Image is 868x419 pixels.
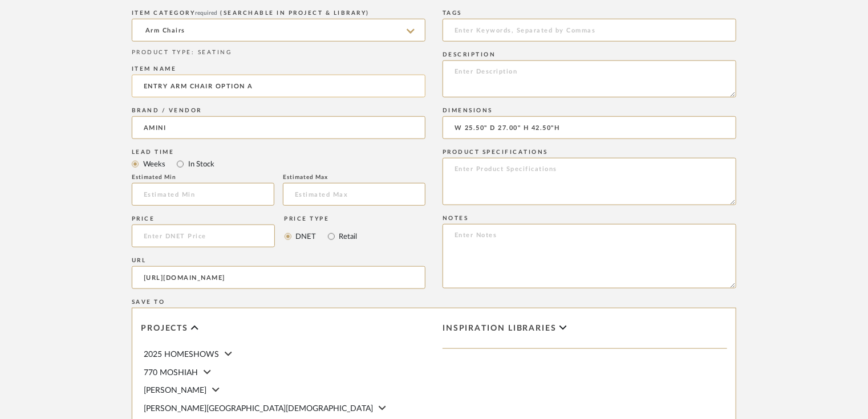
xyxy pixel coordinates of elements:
[443,324,557,333] span: Inspiration libraries
[132,157,425,171] mat-radio-group: Select item type
[132,225,275,247] input: Enter DNET Price
[144,387,206,394] span: [PERSON_NAME]
[132,75,425,97] input: Enter Name
[221,10,370,16] span: (Searchable in Project & Library)
[132,66,425,72] div: Item name
[132,266,425,289] input: Enter URL
[443,19,736,42] input: Enter Keywords, Separated by Commas
[132,299,736,306] div: Save To
[338,230,358,243] label: Retail
[285,225,358,247] mat-radio-group: Select price type
[141,324,188,333] span: Projects
[142,158,165,170] label: Weeks
[192,50,232,55] span: : SEATING
[443,51,736,58] div: Description
[196,10,218,16] span: required
[132,107,425,114] div: Brand / Vendor
[144,405,373,413] span: [PERSON_NAME][GEOGRAPHIC_DATA][DEMOGRAPHIC_DATA]
[187,158,214,170] label: In Stock
[144,351,219,359] span: 2025 HOMESHOWS
[283,174,425,181] div: Estimated Max
[443,116,736,139] input: Enter Dimensions
[132,215,275,222] div: Price
[295,230,317,243] label: DNET
[132,10,425,17] div: ITEM CATEGORY
[132,48,425,57] div: PRODUCT TYPE
[283,183,425,206] input: Estimated Max
[443,215,736,222] div: Notes
[132,257,425,264] div: URL
[132,183,274,206] input: Estimated Min
[443,10,736,17] div: Tags
[443,149,736,156] div: Product Specifications
[132,116,425,139] input: Unknown
[132,19,425,42] input: Type a category to search and select
[144,369,198,377] span: 770 MOSHIAH
[285,215,358,222] div: Price Type
[132,149,425,156] div: Lead Time
[443,107,736,114] div: Dimensions
[132,174,274,181] div: Estimated Min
